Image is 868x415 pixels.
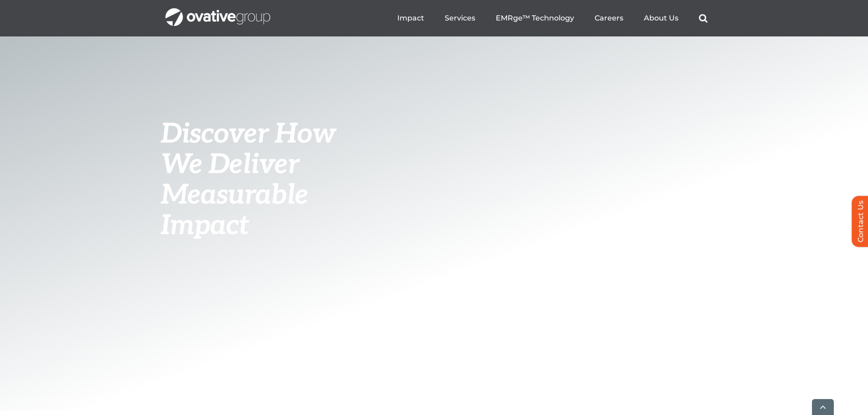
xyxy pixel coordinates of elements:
a: About Us [644,14,678,23]
a: OG_Full_horizontal_WHT [165,7,270,16]
span: Discover How [161,118,336,151]
nav: Menu [397,4,708,33]
a: Careers [595,14,623,23]
a: EMRge™ Technology [496,14,574,23]
a: Services [445,14,475,23]
a: Impact [397,14,424,23]
span: We Deliver Measurable Impact [161,149,308,242]
a: Search [699,14,708,23]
